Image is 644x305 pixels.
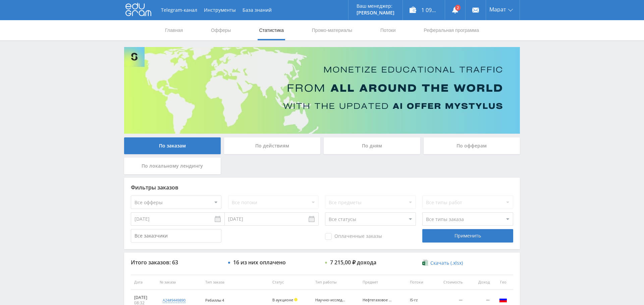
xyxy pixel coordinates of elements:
div: Фильтры заказов [131,184,513,190]
a: Главная [164,20,183,40]
a: Статистика [258,20,284,40]
div: Применить [422,229,513,243]
a: Офферы [210,20,232,40]
a: Реферальная программа [423,20,480,40]
div: По офферам [424,137,520,154]
p: Ваш менеджер: [357,3,394,9]
span: Оплаченные заказы [325,233,382,240]
div: По заказам [124,137,221,154]
a: Потоки [380,20,396,40]
a: Промо-материалы [311,20,353,40]
div: По действиям [224,137,321,154]
div: По локальному лендингу [124,158,221,174]
p: [PERSON_NAME] [357,10,394,15]
div: По дням [324,137,420,154]
img: Banner [124,47,520,134]
input: Все заказчики [131,229,221,243]
span: Марат [489,7,506,12]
